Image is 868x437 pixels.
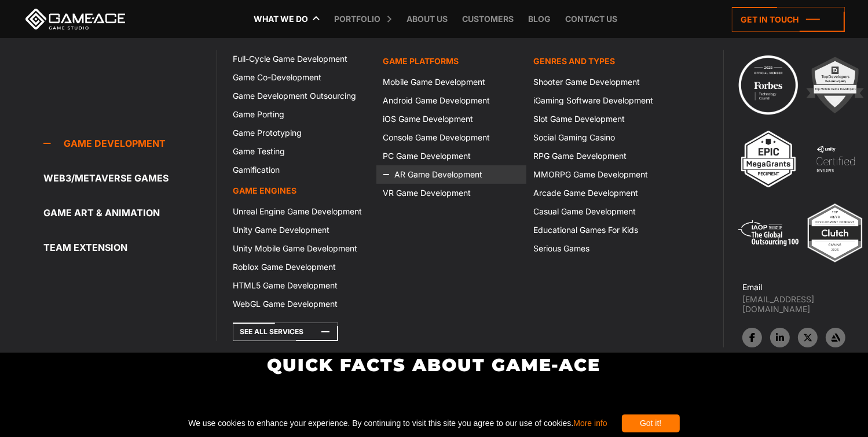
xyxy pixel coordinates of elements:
[573,419,607,428] a: More info
[526,202,677,221] a: Casual Game Development
[226,202,376,221] a: Unreal Engine Game Development
[43,166,217,190] a: Web3/Metaverse Games
[226,50,376,68] a: Full-Cycle Game Development
[376,147,527,165] a: PC Game Development
[526,91,677,110] a: iGaming Software Development
[226,161,376,179] a: Gamification
[43,201,217,224] a: Game Art & Animation
[226,68,376,87] a: Game Co-Development
[526,50,677,73] a: Genres and Types
[742,282,762,292] strong: Email
[737,201,800,265] img: 5
[804,127,867,191] img: 4
[737,127,800,191] img: 3
[526,147,677,165] a: RPG Game Development
[226,221,376,239] a: Unity Game Development
[376,184,527,202] a: VR Game Development
[233,323,338,341] a: See All Services
[526,128,677,147] a: Social Gaming Casino
[226,258,376,276] a: Roblox Game Development
[803,53,867,117] img: 2
[43,236,217,259] a: Team Extension
[226,179,376,202] a: Game Engines
[226,142,376,161] a: Game Testing
[376,128,527,147] a: Console Game Development
[226,239,376,258] a: Unity Mobile Game Development
[376,73,527,91] a: Mobile Game Development
[188,414,607,432] span: We use cookies to enhance your experience. By continuing to visit this site you agree to our use ...
[376,50,527,73] a: Game platforms
[126,355,742,375] h2: QUICK FACTS ABOUT GAME-ACE
[226,87,376,105] a: Game Development Outsourcing
[803,201,867,265] img: Top ar vr development company gaming 2025 game ace
[376,165,527,184] a: AR Game Development
[43,132,217,155] a: Game development
[622,414,680,432] div: Got it!
[526,165,677,184] a: MMORPG Game Development
[742,294,868,314] a: [EMAIL_ADDRESS][DOMAIN_NAME]
[526,239,677,258] a: Serious Games
[376,91,527,110] a: Android Game Development
[526,221,677,239] a: Educational Games For Kids
[226,276,376,295] a: HTML5 Game Development
[226,295,376,313] a: WebGL Game Development
[226,105,376,124] a: Game Porting
[732,7,845,32] a: Get in touch
[526,110,677,128] a: Slot Game Development
[376,110,527,128] a: iOS Game Development
[526,184,677,202] a: Arcade Game Development
[226,124,376,142] a: Game Prototyping
[737,53,800,117] img: Technology council badge program ace 2025 game ace
[526,73,677,91] a: Shooter Game Development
